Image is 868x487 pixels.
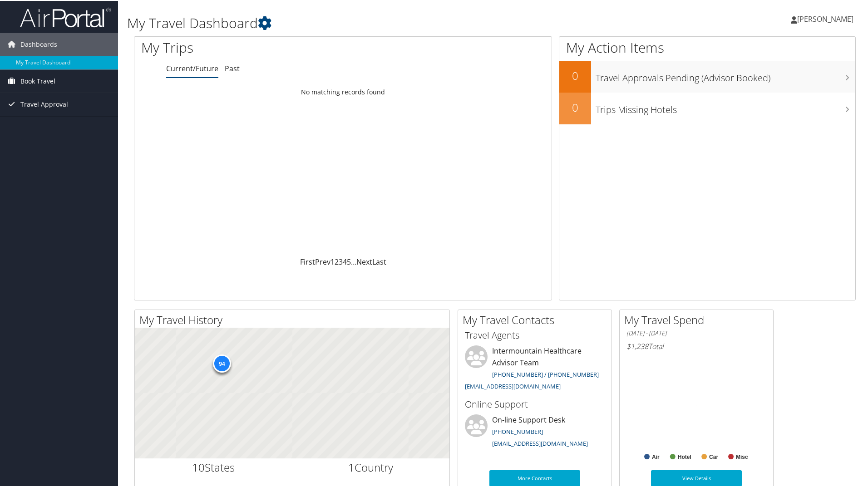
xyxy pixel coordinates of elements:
[20,92,68,115] span: Travel Approval
[559,60,855,92] a: 0Travel Approvals Pending (Advisor Booked)
[351,256,356,266] span: …
[492,369,599,378] a: [PHONE_NUMBER] / [PHONE_NUMBER]
[212,354,231,372] div: 94
[596,98,855,115] h3: Trips Missing Hotels
[559,67,591,83] h2: 0
[315,256,330,266] a: Prev
[791,5,863,32] a: [PERSON_NAME]
[192,459,205,474] span: 10
[492,427,543,435] a: [PHONE_NUMBER]
[559,99,591,114] h2: 0
[465,381,561,389] a: [EMAIL_ADDRESS][DOMAIN_NAME]
[339,256,343,266] a: 3
[651,469,742,486] a: View Details
[559,37,855,56] h1: My Action Items
[166,63,218,73] a: Current/Future
[299,459,443,474] h2: Country
[141,37,371,56] h1: My Trips
[465,397,605,410] h3: Online Support
[489,469,580,486] a: More Contacts
[624,311,773,327] h2: My Travel Spend
[678,453,691,459] text: Hotel
[626,328,766,337] h6: [DATE] - [DATE]
[343,256,347,266] a: 4
[300,256,315,266] a: First
[356,256,372,266] a: Next
[626,340,648,350] span: $1,238
[460,413,609,451] li: On-line Support Desk
[127,13,617,32] h1: My Travel Dashboard
[596,66,855,84] h3: Travel Approvals Pending (Advisor Booked)
[225,63,240,73] a: Past
[460,344,609,393] li: Intermountain Healthcare Advisor Team
[20,69,55,92] span: Book Travel
[736,453,748,459] text: Misc
[492,438,588,447] a: [EMAIL_ADDRESS][DOMAIN_NAME]
[797,13,853,23] span: [PERSON_NAME]
[709,453,718,459] text: Car
[652,453,660,459] text: Air
[372,256,386,266] a: Last
[626,340,766,350] h6: Total
[330,256,335,266] a: 1
[348,459,355,474] span: 1
[465,328,605,341] h3: Travel Agents
[142,459,286,474] h2: States
[335,256,339,266] a: 2
[20,32,57,55] span: Dashboards
[139,311,449,327] h2: My Travel History
[463,311,612,327] h2: My Travel Contacts
[559,92,855,123] a: 0Trips Missing Hotels
[134,83,552,99] td: No matching records found
[20,6,111,27] img: airportal-logo.png
[347,256,351,266] a: 5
